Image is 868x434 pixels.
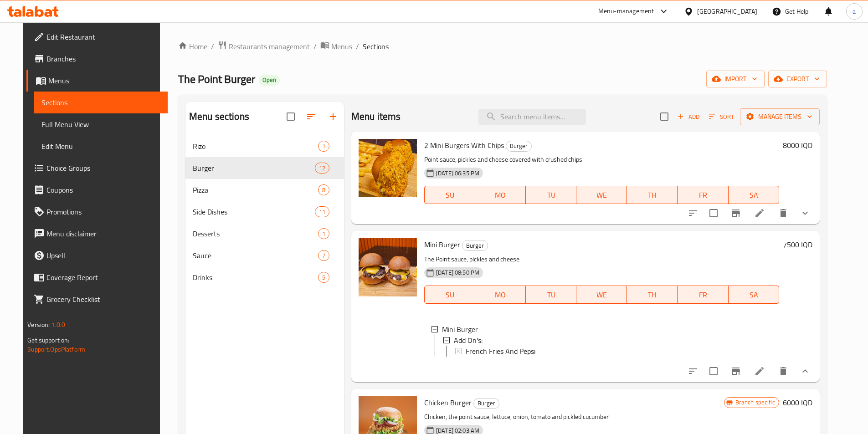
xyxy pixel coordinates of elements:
[474,398,499,408] span: Burger
[424,138,504,152] span: 2 Mini Burgers With Chips
[189,110,249,123] h2: Menu sections
[853,6,856,16] span: a
[34,92,168,113] a: Sections
[48,75,160,86] span: Menus
[51,319,66,331] span: 1.0.0
[678,186,728,204] button: FR
[351,110,401,123] h2: Menu items
[432,169,483,178] span: [DATE] 06:35 PM
[46,53,160,64] span: Branches
[682,360,704,382] button: sort-choices
[41,119,160,130] span: Full Menu View
[754,366,765,377] a: Edit menu item
[315,206,329,217] div: items
[479,189,522,202] span: MO
[26,201,168,223] a: Promotions
[627,186,678,204] button: TH
[783,238,812,251] h6: 7500 IQD
[776,73,820,85] span: export
[526,186,576,204] button: TU
[783,139,812,152] h6: 8000 IQD
[627,286,678,304] button: TH
[442,324,478,335] span: Mini Burger
[729,186,779,204] button: SA
[193,228,318,239] span: Desserts
[27,319,50,331] span: Version:
[428,189,472,202] span: SU
[747,111,812,123] span: Manage items
[529,288,573,301] span: TU
[185,201,344,223] div: Side Dishes11
[454,335,483,346] span: Add On's:
[359,238,417,296] img: Mini Burger
[193,272,318,283] span: Drinks
[363,41,389,52] span: Sections
[707,110,736,124] button: Sort
[178,41,207,52] a: Home
[704,362,723,381] span: Select to update
[315,164,329,173] span: 12
[218,41,310,52] a: Restaurants management
[318,141,329,152] div: items
[318,251,329,260] span: 7
[26,48,168,70] a: Branches
[26,266,168,288] a: Coverage Report
[703,110,740,124] span: Sort items
[462,240,488,251] span: Burger
[526,286,576,304] button: TU
[529,189,573,202] span: TU
[580,189,623,202] span: WE
[26,157,168,179] a: Choice Groups
[46,294,160,305] span: Grocery Checklist
[655,107,674,126] span: Select section
[428,288,472,301] span: SU
[732,189,776,202] span: SA
[281,107,300,126] span: Select all sections
[26,223,168,245] a: Menu disclaimer
[193,206,315,217] span: Side Dishes
[46,31,160,42] span: Edit Restaurant
[193,184,318,195] span: Pizza
[725,360,747,382] button: Branch-specific-item
[462,240,488,251] div: Burger
[706,71,765,87] button: import
[322,106,344,128] button: Add section
[26,26,168,48] a: Edit Restaurant
[598,6,654,17] div: Menu-management
[674,110,703,124] span: Add item
[318,142,329,151] span: 1
[576,186,627,204] button: WE
[631,189,674,202] span: TH
[479,288,522,301] span: MO
[318,228,329,239] div: items
[709,112,734,122] span: Sort
[424,286,475,304] button: SU
[211,41,214,52] li: /
[424,186,475,204] button: SU
[475,186,526,204] button: MO
[318,230,329,238] span: 1
[300,106,322,128] span: Sort sections
[185,157,344,179] div: Burger12
[193,163,315,174] span: Burger
[356,41,359,52] li: /
[424,411,724,423] p: Chicken, the point sauce, lettuce, onion, tomato and pickled cucumber
[185,132,344,292] nav: Menu sections
[318,273,329,282] span: 5
[185,245,344,266] div: Sauce7
[714,73,757,85] span: import
[185,266,344,288] div: Drinks5
[800,366,811,377] svg: Show Choices
[46,250,160,261] span: Upsell
[681,288,724,301] span: FR
[26,245,168,266] a: Upsell
[318,186,329,194] span: 8
[772,202,794,224] button: delete
[725,202,747,224] button: Branch-specific-item
[681,189,724,202] span: FR
[259,75,280,86] div: Open
[506,141,532,152] div: Burger
[193,141,318,152] span: Rizo
[580,288,623,301] span: WE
